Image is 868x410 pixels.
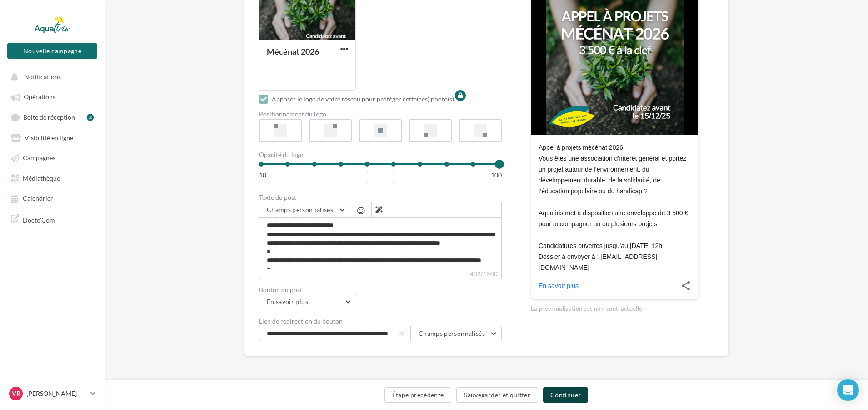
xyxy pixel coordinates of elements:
label: Bouton du post [259,287,502,293]
span: Opérations [24,93,55,101]
span: Médiathèque [23,174,60,182]
a: Campagnes [5,149,99,166]
span: VR [12,389,20,398]
div: Mécénat 2026 [267,46,319,56]
a: Calendrier [5,190,99,206]
button: Nouvelle campagne [7,43,97,59]
p: [PERSON_NAME] [26,389,87,398]
div: Apposer le logo de votre réseau pour protéger cette(ces) photo(s) [272,95,454,104]
a: Opérations [5,88,99,105]
button: Champs personnalisés [259,202,350,218]
button: En savoir plus [259,294,356,309]
span: Calendrier [23,195,53,202]
div: Appel à projets mécénat 2026 Vous êtes une association d’intérêt général et portez un projet auto... [539,142,691,273]
button: Champs personnalisés [411,326,502,341]
span: Docto'Com [23,214,55,224]
span: En savoir plus [267,298,308,305]
div: 100 [491,171,502,180]
button: Sauvegarder et quitter [456,387,538,403]
span: Visibilité en ligne [25,134,73,142]
label: Lien de redirection du bouton [259,318,343,324]
a: En savoir plus [539,277,666,295]
div: 3 [87,114,94,121]
label: Texte du post [259,194,502,201]
span: Boîte de réception [23,113,75,121]
div: Opacité du logo [259,152,502,158]
span: Champs personnalisés [419,329,485,337]
span: Champs personnalisés [267,206,333,213]
button: Continuer [543,387,588,403]
button: Étape précédente [384,387,452,403]
a: Visibilité en ligne [5,129,99,146]
a: VR [PERSON_NAME] [7,385,97,402]
div: 10 [259,171,266,180]
label: 402/1500 [259,269,502,279]
div: Positionnement du logo [259,111,502,117]
span: Campagnes [23,154,55,162]
button: Notifications [5,68,95,85]
span: Notifications [24,73,61,81]
a: Médiathèque [5,170,99,186]
div: Open Intercom Messenger [837,379,859,401]
a: Docto'Com [5,210,99,228]
div: La prévisualisation est non-contractuelle [531,301,699,313]
a: Boîte de réception3 [5,109,99,126]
